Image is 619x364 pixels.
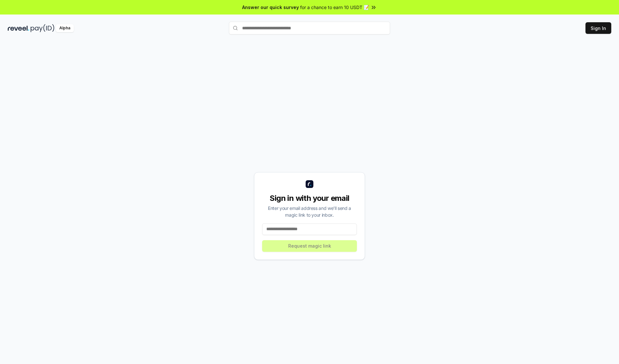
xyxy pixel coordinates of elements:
div: Enter your email address and we’ll send a magic link to your inbox. [262,205,357,218]
div: Alpha [56,24,74,32]
span: for a chance to earn 10 USDT 📝 [300,4,369,11]
div: Sign in with your email [262,193,357,203]
img: logo_small [306,180,313,188]
span: Answer our quick survey [242,4,299,11]
img: pay_id [31,24,54,32]
img: reveel_dark [8,24,29,32]
button: Sign In [585,22,611,34]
